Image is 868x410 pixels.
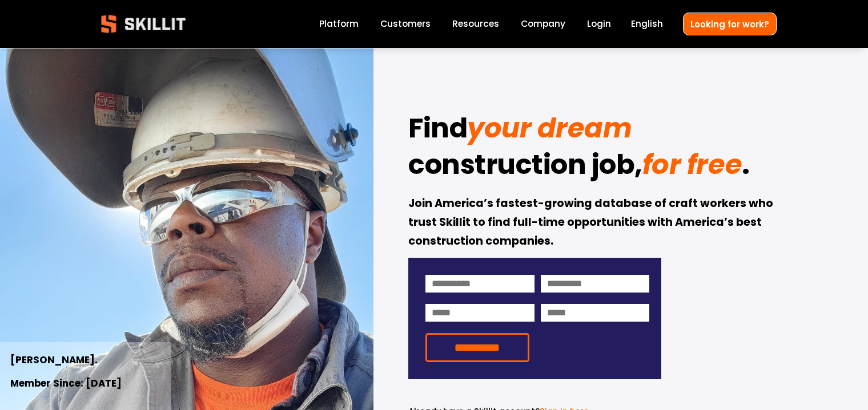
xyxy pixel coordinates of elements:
[521,17,565,32] a: Company
[631,17,663,32] div: language picker
[408,107,467,154] strong: Find
[467,109,632,147] em: your dream
[452,17,499,30] span: Resources
[319,17,359,32] a: Platform
[408,144,642,190] strong: construction job,
[642,145,742,184] em: for free
[742,144,750,190] strong: .
[380,17,431,32] a: Customers
[452,17,499,32] a: folder dropdown
[587,17,611,32] a: Login
[10,376,122,392] strong: Member Since: [DATE]
[408,195,775,251] strong: Join America’s fastest-growing database of craft workers who trust Skillit to find full-time oppo...
[91,7,195,41] img: Skillit
[631,17,663,30] span: English
[683,13,777,35] a: Looking for work?
[10,352,98,369] strong: [PERSON_NAME].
